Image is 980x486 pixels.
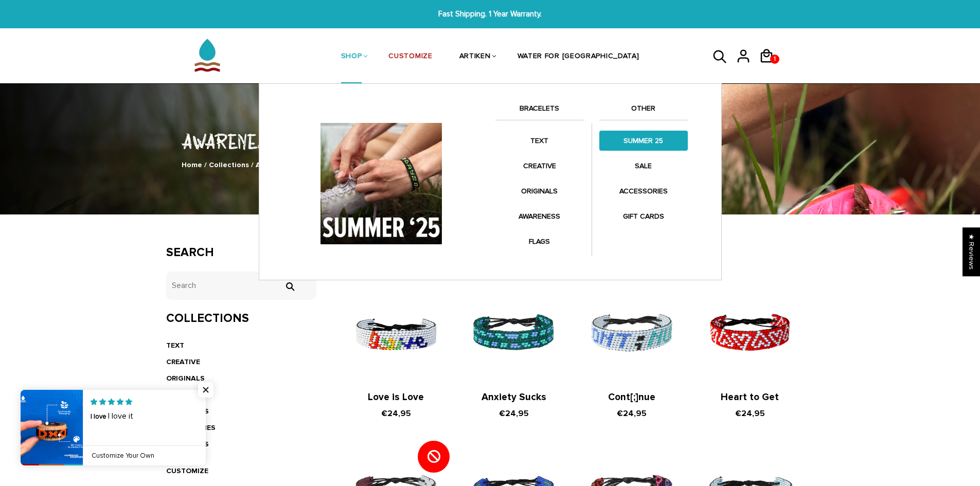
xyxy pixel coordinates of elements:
h1: AWARENESS [166,127,814,154]
a: GIFT CARDS [599,206,688,226]
span: Fast Shipping. 1 Year Warranty. [300,8,680,20]
a: Heart to Get [721,391,779,403]
a: BRACELETS [495,102,584,120]
h3: Search [166,245,317,260]
a: ACCESSORIES [599,181,688,201]
span: €24,95 [735,408,765,419]
span: €24,95 [617,408,647,419]
a: Love is Love [368,391,424,403]
input: Search [279,282,300,291]
a: WATER FOR [GEOGRAPHIC_DATA] [518,30,639,84]
a: CREATIVE [166,357,200,366]
a: Home [182,160,202,169]
span: / [204,160,207,169]
a: ARTIKEN [459,30,491,84]
a: ORIGINALS [495,181,584,201]
span: €24,95 [499,408,529,419]
a: CUSTOMIZE [388,30,432,84]
h3: Collections [166,311,317,326]
a: AWARENESS [495,206,584,226]
a: CREATIVE [495,156,584,176]
a: 1 [759,67,782,68]
a: TEXT [495,131,584,151]
div: Click to open Judge.me floating reviews tab [963,227,980,276]
a: Collections [209,160,249,169]
a: OTHER [599,102,688,120]
span: €24,95 [381,408,411,419]
a: Cont[;]nue [608,391,655,403]
span: AWARENESS [256,160,298,169]
a: SALE [599,156,688,176]
a: CUSTOMIZE [166,466,208,475]
span: Close popup widget [198,382,213,398]
a: TEXT [166,341,184,350]
a: SUMMER 25 [599,131,688,151]
span: / [251,160,254,169]
a: FLAGS [495,231,584,251]
a: ORIGINALS [166,374,205,383]
a: SHOP [341,30,362,84]
span: 1 [771,52,778,66]
a: Anxiety Sucks [482,391,546,403]
input: Search [166,272,317,300]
